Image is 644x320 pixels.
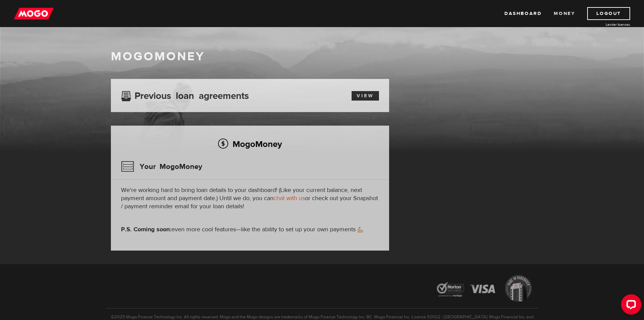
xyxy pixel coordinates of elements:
iframe: LiveChat chat widget [616,292,644,320]
a: Lender licences [579,22,630,27]
a: Dashboard [504,7,542,20]
p: We're working hard to bring loan details to your dashboard! (Like your current balance, next paym... [121,186,379,211]
img: legal-icons-92a2ffecb4d32d839781d1b4e4802d7b.png [430,270,539,308]
h3: Your MogoMoney [121,158,202,175]
a: View [352,91,379,101]
a: Logout [587,7,630,20]
a: chat with us [273,194,305,202]
h3: Previous loan agreements [121,90,249,99]
img: strong arm emoji [358,227,363,233]
a: Money [554,7,575,20]
p: even more cool features—like the ability to set up your own payments [121,226,379,234]
strong: P.S. Coming soon: [121,226,171,233]
img: mogo_logo-11ee424be714fa7cbb0f0f49df9e16ec.png [14,7,54,20]
h1: MogoMoney [111,49,533,64]
h2: MogoMoney [121,137,379,151]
